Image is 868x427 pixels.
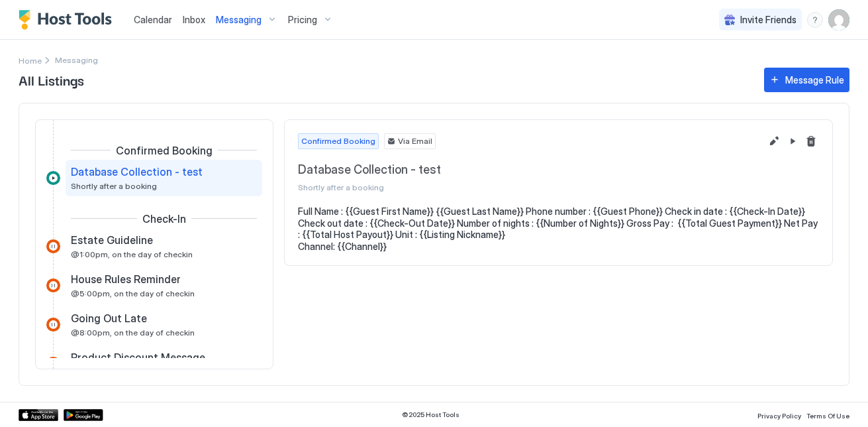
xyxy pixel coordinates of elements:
div: User profile [828,9,849,30]
span: Inbox [183,14,205,25]
span: © 2025 Host Tools [402,410,459,419]
span: Terms Of Use [806,412,849,420]
button: Message Rule [764,68,849,92]
span: @8:00pm, on the day of checkin [71,328,195,337]
span: Calendar [134,14,172,25]
span: All Listings [19,70,751,90]
pre: Full Name : {{Guest First Name}} {{Guest Last Name}} Phone number : {{Guest Phone}} Check in date... [298,206,819,252]
span: Estate Guideline [71,233,153,247]
span: Going Out Late [71,312,147,325]
a: App Store [19,409,58,421]
div: Breadcrumb [19,53,42,67]
span: Database Collection - test [298,162,761,178]
span: House Rules Reminder [71,273,181,286]
span: Home [19,56,42,66]
span: Confirmed Booking [116,144,213,157]
a: Calendar [134,13,172,27]
a: Privacy Policy [757,408,801,422]
a: Google Play Store [64,409,103,421]
button: Edit message rule [766,133,782,149]
a: Terms Of Use [806,408,849,422]
button: Delete message rule [803,133,819,149]
span: Messaging [216,14,262,26]
span: Shortly after a booking [298,182,761,192]
span: Product Discount Message [71,351,205,364]
span: Privacy Policy [757,412,801,420]
span: Shortly after a booking [71,181,157,191]
span: Confirmed Booking [301,135,375,147]
span: Pricing [288,14,317,26]
span: Database Collection - test [71,165,203,178]
a: Host Tools Logo [19,10,118,30]
div: menu [807,12,823,28]
span: Via Email [398,135,432,147]
button: Pause Message Rule [785,133,800,149]
a: Home [19,53,42,67]
span: @1:00pm, on the day of checkin [71,249,193,259]
a: Inbox [183,13,205,27]
span: Invite Friends [740,14,796,26]
div: Message Rule [785,73,844,87]
span: Breadcrumb [55,55,98,65]
span: Check-In [142,212,186,225]
span: @5:00pm, on the day of checkin [71,288,195,298]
